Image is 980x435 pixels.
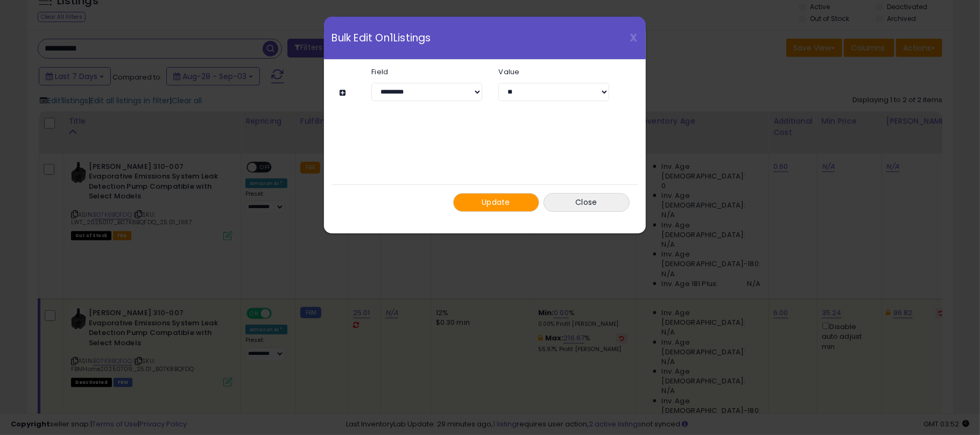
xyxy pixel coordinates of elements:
[482,197,510,208] span: Update
[332,33,431,43] span: Bulk Edit On 1 Listings
[490,68,617,75] label: Value
[544,193,630,212] button: Close
[630,30,638,45] span: X
[363,68,490,75] label: Field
